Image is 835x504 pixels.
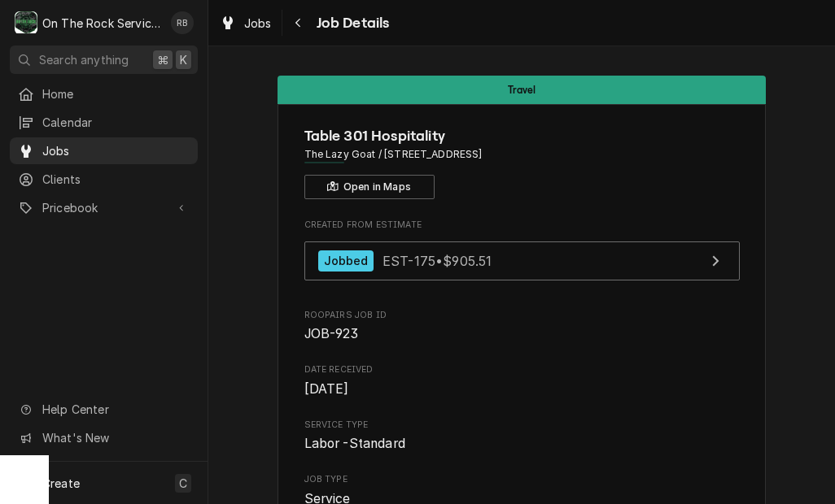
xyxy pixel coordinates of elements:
[42,114,190,131] span: Calendar
[304,436,405,451] span: Labor -Standard
[304,219,740,232] span: Created From Estimate
[304,324,740,344] span: Roopairs Job ID
[10,396,198,423] a: Go to Help Center
[10,424,198,451] a: Go to What's New
[180,51,187,68] span: K
[10,137,198,164] a: Jobs
[244,15,272,32] span: Jobs
[304,473,740,486] span: Job Type
[304,125,740,199] div: Client Information
[42,142,190,159] span: Jobs
[171,11,194,34] div: RB
[10,194,198,221] a: Go to Pricebook
[304,326,359,341] span: JOB-923
[318,250,374,272] div: Jobbed
[179,475,187,492] span: C
[312,12,390,34] span: Job Details
[304,363,740,398] div: Date Received
[304,309,740,322] span: Roopairs Job ID
[304,309,740,344] div: Roopairs Job ID
[15,11,37,34] div: O
[213,10,278,37] a: Jobs
[508,85,536,95] span: Travel
[42,476,80,490] span: Create
[304,363,740,376] span: Date Received
[10,46,198,74] button: Search anything⌘K
[42,401,188,418] span: Help Center
[278,76,766,104] div: Status
[304,175,435,199] button: Open in Maps
[304,419,740,454] div: Service Type
[304,147,740,162] span: Address
[42,199,165,216] span: Pricebook
[42,15,162,32] div: On The Rock Services
[304,241,740,281] a: View Estimate
[304,434,740,454] span: Service Type
[10,80,198,107] a: Home
[304,381,349,397] span: [DATE]
[10,109,198,136] a: Calendar
[383,252,492,268] span: EST-175 • $905.51
[15,11,37,34] div: On The Rock Services's Avatar
[286,10,312,36] button: Navigate back
[42,171,190,188] span: Clients
[157,51,168,68] span: ⌘
[10,166,198,193] a: Clients
[304,419,740,432] span: Service Type
[171,11,194,34] div: Ray Beals's Avatar
[304,380,740,399] span: Date Received
[42,85,190,102] span: Home
[304,125,740,147] span: Name
[42,429,188,446] span: What's New
[39,51,129,68] span: Search anything
[304,219,740,289] div: Created From Estimate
